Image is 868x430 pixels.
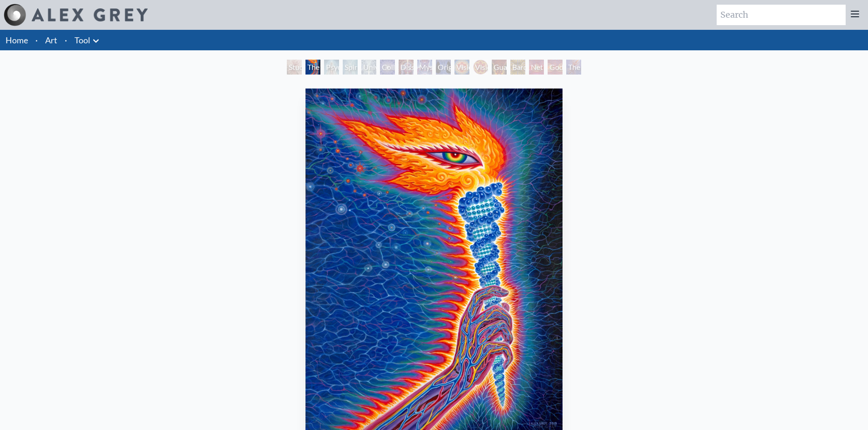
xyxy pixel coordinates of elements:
div: Mystic Eye [417,60,432,75]
div: Psychic Energy System [324,60,339,75]
li: · [32,30,41,50]
div: The Torch [305,60,320,75]
div: Guardian of Infinite Vision [492,60,507,75]
div: Original Face [436,60,451,75]
a: Tool [75,34,90,47]
a: Home [6,35,28,45]
div: Dissectional Art for Tool's Lateralus CD [399,60,414,75]
div: Vision Crystal Tondo [473,60,488,75]
a: Art [45,34,57,47]
div: Study for the Great Turn [287,60,302,75]
div: The Great Turn [566,60,581,75]
div: Spiritual Energy System [343,60,358,75]
div: Vision Crystal [454,60,469,75]
li: · [61,30,71,50]
div: Bardo Being [510,60,525,75]
div: Godself [548,60,563,75]
div: Collective Vision [380,60,395,75]
div: Net of Being [529,60,544,75]
input: Search [717,5,846,25]
div: Universal Mind Lattice [361,60,376,75]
